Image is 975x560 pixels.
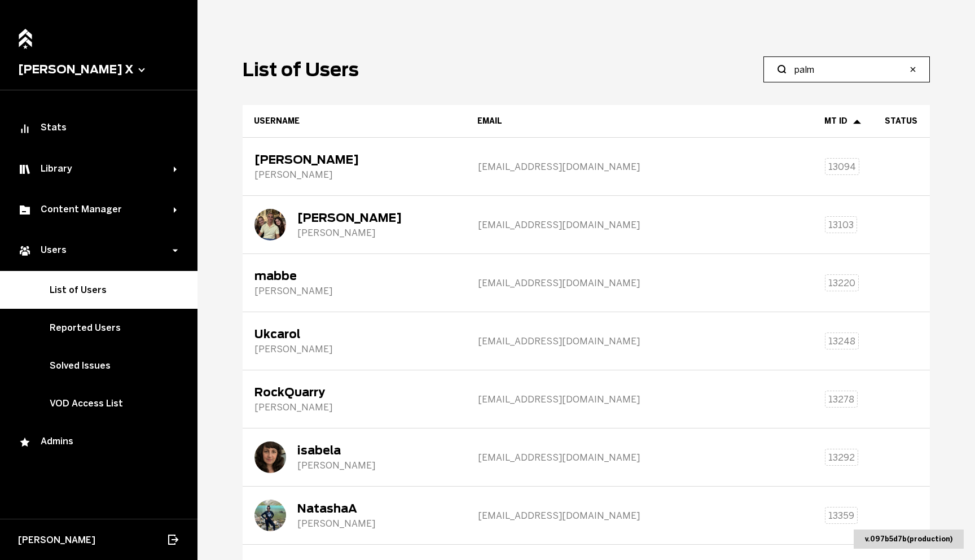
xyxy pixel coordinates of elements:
tr: mbaaronson[PERSON_NAME][PERSON_NAME][EMAIL_ADDRESS][DOMAIN_NAME]13103 [243,196,930,254]
tr: RockQuarry[PERSON_NAME][EMAIL_ADDRESS][DOMAIN_NAME]13278 [243,370,930,428]
tr: [PERSON_NAME][PERSON_NAME][EMAIL_ADDRESS][DOMAIN_NAME]13094 [243,138,930,196]
button: Log out [160,527,185,552]
img: NatashaA [254,500,286,531]
span: 13359 [828,510,854,521]
span: [EMAIL_ADDRESS][DOMAIN_NAME] [478,278,640,288]
span: [EMAIL_ADDRESS][DOMAIN_NAME] [478,336,640,347]
tr: Ukcarol[PERSON_NAME][EMAIL_ADDRESS][DOMAIN_NAME]13248 [243,312,930,370]
div: [PERSON_NAME] [297,460,375,471]
div: Users [18,244,174,257]
span: 13248 [828,336,855,347]
div: MT ID [824,116,862,126]
div: [PERSON_NAME] [254,344,332,355]
th: Toggle SortBy [243,105,466,138]
div: Admins [18,436,179,449]
div: [PERSON_NAME] [254,153,359,167]
a: Home [15,23,36,47]
th: Toggle SortBy [813,105,873,138]
span: 13278 [828,394,854,405]
button: [PERSON_NAME] X [18,63,179,76]
div: RockQuarry [254,386,332,399]
img: isabela [254,441,286,473]
span: 13103 [828,220,854,230]
span: 13094 [828,161,856,172]
span: [EMAIL_ADDRESS][DOMAIN_NAME] [478,220,640,230]
div: isabela [297,444,375,457]
div: [PERSON_NAME] [297,518,375,529]
img: mbaaronson [254,209,286,240]
div: [PERSON_NAME] [254,169,359,180]
span: [EMAIL_ADDRESS][DOMAIN_NAME] [478,452,640,463]
div: [PERSON_NAME] [254,286,332,296]
input: Search [794,63,907,76]
th: Toggle SortBy [466,105,814,138]
div: [PERSON_NAME] [254,402,332,413]
span: [PERSON_NAME] [18,535,95,545]
span: 13292 [828,452,855,463]
span: [EMAIL_ADDRESS][DOMAIN_NAME] [478,161,640,172]
div: v. 097b5d7b ( production ) [854,530,964,549]
h1: List of Users [243,59,359,81]
tr: isabelaisabela[PERSON_NAME][EMAIL_ADDRESS][DOMAIN_NAME]13292 [243,428,930,487]
div: Content Manager [18,203,174,217]
span: 13220 [828,278,855,288]
tr: NatashaANatashaA[PERSON_NAME][EMAIL_ADDRESS][DOMAIN_NAME]13359 [243,487,930,545]
div: mabbe [254,269,332,283]
span: [EMAIL_ADDRESS][DOMAIN_NAME] [478,510,640,521]
tr: mabbe[PERSON_NAME][EMAIL_ADDRESS][DOMAIN_NAME]13220 [243,254,930,312]
div: Ukcarol [254,327,332,341]
div: Stats [18,122,179,135]
th: Status [873,105,930,138]
div: [PERSON_NAME] [297,228,402,238]
div: Library [18,163,174,176]
div: NatashaA [297,502,375,515]
div: [PERSON_NAME] [297,211,402,225]
span: [EMAIL_ADDRESS][DOMAIN_NAME] [478,394,640,405]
